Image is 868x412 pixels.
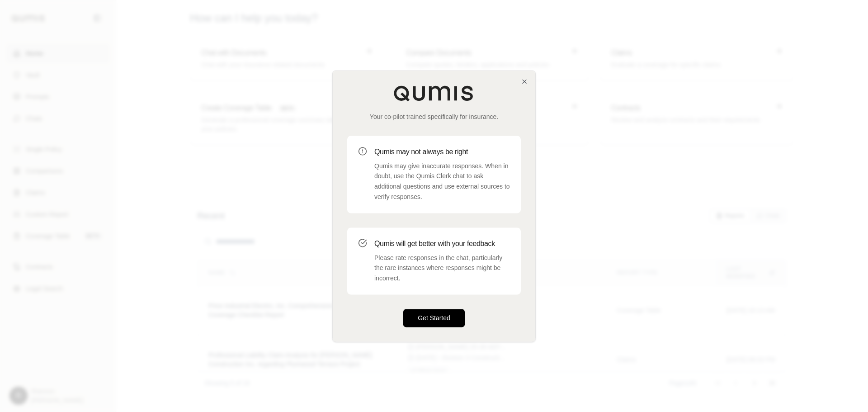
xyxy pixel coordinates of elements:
[374,238,510,249] h3: Qumis will get better with your feedback
[403,309,465,327] button: Get Started
[393,85,475,101] img: Qumis Logo
[374,253,510,284] p: Please rate responses in the chat, particularly the rare instances where responses might be incor...
[374,147,510,157] h3: Qumis may not always be right
[374,161,510,202] p: Qumis may give inaccurate responses. When in doubt, use the Qumis Clerk chat to ask additional qu...
[347,112,521,121] p: Your co-pilot trained specifically for insurance.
